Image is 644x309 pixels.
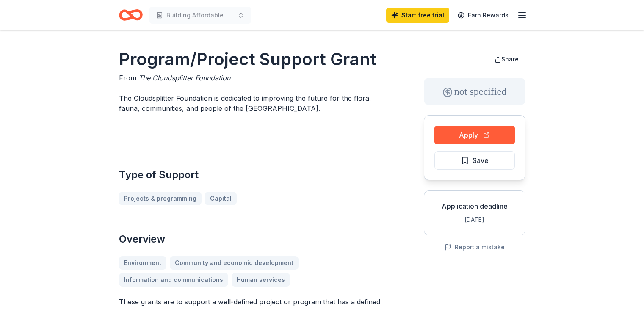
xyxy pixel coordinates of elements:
[431,215,518,225] div: [DATE]
[445,242,505,252] button: Report a mistake
[386,8,449,23] a: Start free trial
[119,73,383,83] div: From
[119,232,383,246] h2: Overview
[473,155,489,166] span: Save
[166,10,234,20] span: Building Affordable Homes
[424,78,525,105] div: not specified
[434,151,515,170] button: Save
[119,93,383,113] p: The Cloudsplitter Foundation is dedicated to improving the future for the flora, fauna, communiti...
[149,7,251,24] button: Building Affordable Homes
[434,126,515,144] button: Apply
[453,8,514,23] a: Earn Rewards
[431,201,518,211] div: Application deadline
[501,55,519,63] span: Share
[119,192,202,205] a: Projects & programming
[119,5,143,25] a: Home
[119,168,383,182] h2: Type of Support
[488,51,525,68] button: Share
[119,47,383,71] h1: Program/Project Support Grant
[205,192,237,205] a: Capital
[138,74,230,82] span: The Cloudsplitter Foundation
